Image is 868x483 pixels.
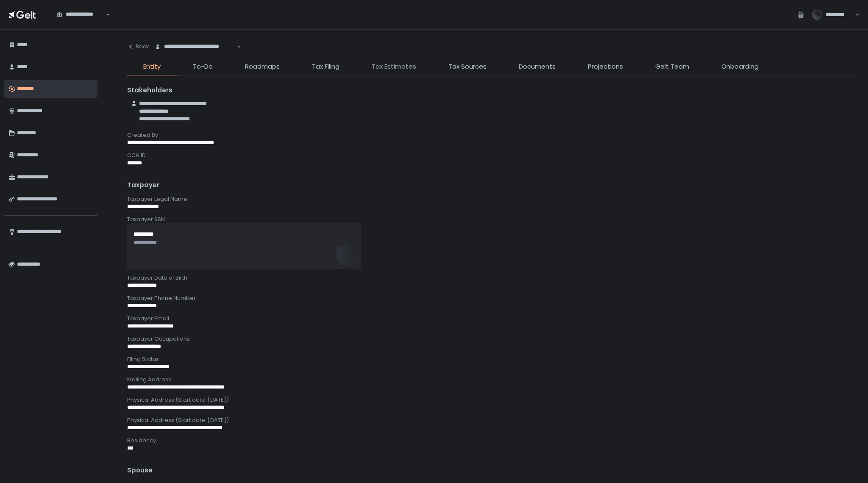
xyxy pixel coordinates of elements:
span: Entity [143,62,161,72]
div: Filing Status [127,355,856,363]
div: Taxpayer Phone Number [127,294,856,302]
div: Search for option [51,6,110,24]
span: Projections [588,62,623,72]
div: Physical Address (Start date: [DATE]) [127,396,856,404]
div: Spouse [127,466,856,475]
span: Gelt Team [655,62,689,72]
span: Tax Sources [448,62,487,72]
span: Onboarding [721,62,759,72]
div: Search for option [149,38,241,56]
input: Search for option [56,18,105,27]
div: Residency [127,437,856,444]
span: Roadmaps [245,62,280,72]
span: Tax Filing [312,62,339,72]
div: CCH ID [127,152,856,159]
div: Taxpayer SSN [127,216,856,223]
span: Documents [519,62,556,72]
div: Physical Address (Start date: [DATE]) [127,416,856,424]
span: Tax Estimates [372,62,416,72]
div: Taxpayer [127,180,856,190]
input: Search for option [155,50,236,59]
div: Back [127,43,149,50]
div: Taxpayer Legal Name [127,195,856,203]
div: Created By [127,131,856,139]
span: To-Do [193,62,213,72]
div: Stakeholders [127,86,856,95]
div: Mailing Address [127,376,856,383]
div: Taxpayer Occupations [127,335,856,343]
div: Taxpayer Date of Birth [127,274,856,282]
div: Taxpayer Email [127,315,856,322]
button: Back [127,38,149,55]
